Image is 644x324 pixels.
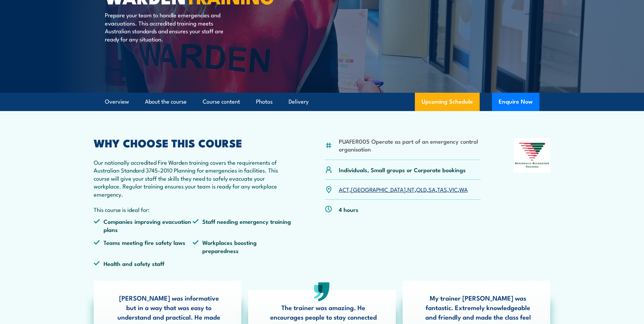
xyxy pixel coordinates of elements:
[449,185,458,193] a: VIC
[339,185,468,193] p: , , , , , , ,
[339,137,481,153] li: PUAFER005 Operate as part of an emergency control organisation
[459,185,468,193] a: WA
[203,93,240,111] a: Course content
[514,138,551,173] img: Nationally Recognised Training logo.
[437,185,447,193] a: TAS
[94,205,292,213] p: This course is ideal for:
[339,185,349,193] a: ACT
[428,185,436,193] a: SA
[192,217,292,233] li: Staff needing emergency training
[105,11,229,43] p: Prepare your team to handle emergencies and evacuations. This accredited training meets Australia...
[94,259,193,267] li: Health and safety staff
[407,185,415,193] a: NT
[105,93,129,111] a: Overview
[94,138,292,147] h2: WHY CHOOSE THIS COURSE
[94,238,193,254] li: Teams meeting fire safety laws
[339,166,466,174] p: Individuals, Small groups or Corporate bookings
[94,158,292,198] p: Our nationally accredited Fire Warden training covers the requirements of Australian Standard 374...
[256,93,273,111] a: Photos
[289,93,309,111] a: Delivery
[339,205,358,213] p: 4 hours
[351,185,406,193] a: [GEOGRAPHIC_DATA]
[145,93,187,111] a: About the course
[192,238,292,254] li: Workplaces boosting preparedness
[416,185,427,193] a: QLD
[415,93,480,111] a: Upcoming Schedule
[94,217,193,233] li: Companies improving evacuation plans
[492,93,539,111] button: Enquire Now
